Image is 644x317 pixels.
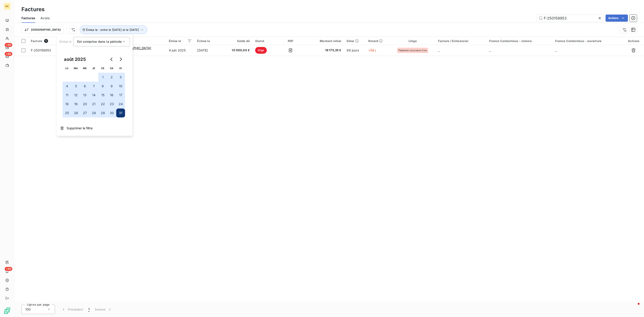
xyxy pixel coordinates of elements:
button: 30 [107,109,116,117]
span: 19 175,35 € [307,48,341,53]
iframe: Intercom live chat [629,302,640,313]
span: +56 j [368,48,376,52]
div: Statut [255,39,274,43]
td: 4 juin 2025 [166,45,195,56]
span: Factures [21,16,35,20]
h3: Factures [21,5,44,13]
div: ME [4,3,11,10]
button: 24 [116,100,125,109]
div: PDF [280,39,301,43]
span: Est comprise dans la période [77,40,122,43]
button: 5 [72,82,80,91]
button: 1 [86,305,92,314]
div: Actions [626,39,641,43]
div: Montant initial [307,39,341,43]
div: Émise le [169,39,192,43]
div: Délai [347,39,363,43]
input: Rechercher [537,15,604,22]
button: 12 [72,91,80,100]
span: _ [489,48,491,52]
span: Émise le : entre le [DATE] et le [DATE] [86,28,139,32]
th: vendredi [98,64,107,73]
button: 1 [98,73,107,82]
span: litige [255,47,267,54]
button: Actions [606,15,628,22]
button: 2 [107,73,116,82]
button: Supprimer le filtre [57,123,133,133]
button: 21 [89,100,98,109]
button: 27 [80,109,89,117]
button: 23 [107,100,116,109]
div: France Contentieux - ouverture [555,39,621,43]
span: F-250158953 [31,48,51,52]
button: Suivant [92,305,115,314]
button: Go to previous month [107,55,116,64]
span: 10 000,00 € [226,48,250,53]
button: 31 [116,109,125,117]
th: mardi [72,64,80,73]
button: 6 [80,82,89,91]
td: 98 jours [344,45,366,56]
button: 15 [98,91,107,100]
button: 11 [63,91,72,100]
th: mercredi [80,64,89,73]
button: 18 [63,100,72,109]
span: _ [555,48,557,52]
button: 28 [89,109,98,117]
button: 9 [107,82,116,91]
span: 1 [88,307,89,312]
button: 29 [98,109,107,117]
button: 19 [72,100,80,109]
button: 22 [98,100,107,109]
span: Avoirs [40,16,50,20]
button: 25 [63,109,72,117]
button: 3 [116,73,125,82]
button: Émise le : entre le [DATE] et le [DATE] [80,26,147,34]
button: 13 [80,91,89,100]
div: Litige [393,39,432,43]
button: 17 [116,91,125,100]
span: +99 [5,52,12,56]
span: +99 [5,267,12,271]
button: 8 [98,82,107,91]
span: _ [438,48,439,52]
button: 14 [89,91,98,100]
div: août 2025 [63,56,87,63]
span: 100 [25,307,31,312]
div: Facture / Echéancier [438,39,484,43]
span: Paiement plusieurs fois [398,49,427,52]
th: jeudi [89,64,98,73]
td: [DATE] [195,45,223,56]
button: 16 [107,91,116,100]
div: Solde dû [226,39,250,43]
span: Supprimer le filtre [67,126,93,130]
button: 20 [80,100,89,109]
div: Retard [368,39,387,43]
button: 4 [63,82,72,91]
span: Émise le [59,40,72,43]
div: Échue le [197,39,221,43]
button: Go to next month [116,55,125,64]
th: samedi [107,64,116,73]
span: Facture [31,39,42,43]
button: [GEOGRAPHIC_DATA] [21,26,64,33]
button: 7 [89,82,98,91]
button: 26 [72,109,80,117]
img: Logo LeanPay [4,307,11,314]
span: +99 [5,43,12,47]
div: France Contentieux - cloture [489,39,550,43]
button: Précédent [59,305,86,314]
button: 10 [116,82,125,91]
span: 1 [44,39,48,43]
th: dimanche [116,64,125,73]
th: lundi [63,64,72,73]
